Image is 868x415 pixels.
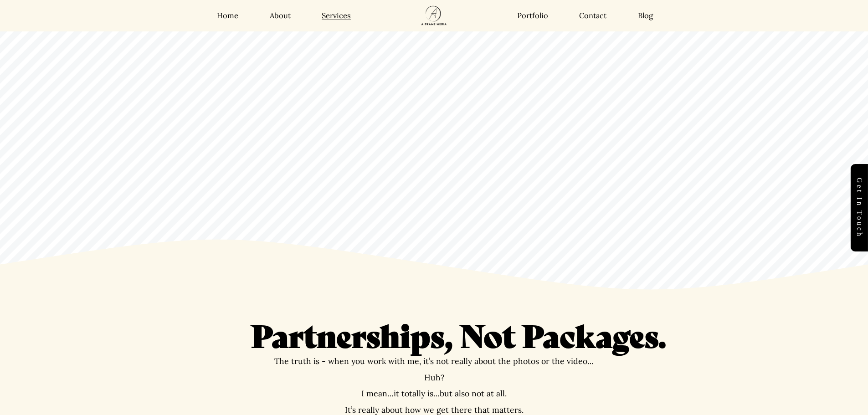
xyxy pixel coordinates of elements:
[270,11,291,20] a: About
[251,312,666,356] strong: Partnerships, Not Packages.
[579,11,606,20] a: Contact
[322,11,351,20] a: Services
[517,11,548,20] a: Portfolio
[251,405,617,414] p: It’s really about how we get there that matters.
[851,164,868,251] a: Get in touch
[251,357,617,365] p: The truth is - when you work with me, it’s not really about the photos or the video…
[217,11,238,20] a: Home
[251,373,617,382] p: Huh?
[638,11,653,20] a: Blog
[251,389,617,398] p: I mean…it totally is…but also not at all.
